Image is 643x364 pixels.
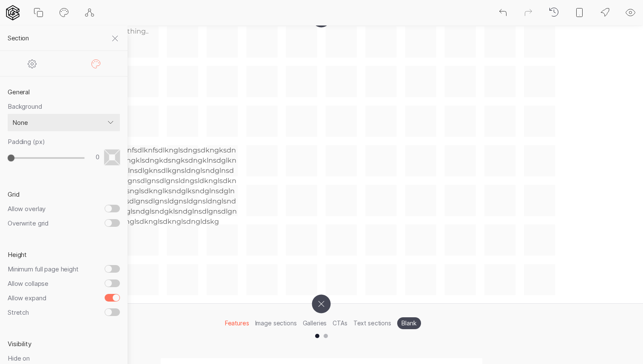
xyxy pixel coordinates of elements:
span: Hide on [8,354,30,362]
legend: Height [8,251,120,265]
span: Overwrite grid [8,219,48,227]
li: Image sections [252,316,300,330]
h2: Section [8,25,128,51]
legend: Grid [8,190,120,205]
li: CTAs [330,316,350,330]
span: Stretch [8,308,29,316]
legend: General [8,88,120,102]
div: Backups [549,7,559,19]
p: fsafasdfsdlknfsdlknfsdlknglsdngsdkngksdngksdngksdngklsdngkdsngksdngklnsdglknsdglknsdgklnsdlgknsdl... [88,145,238,227]
span: Allow overlay [8,205,46,213]
span: Padding (px) [8,138,45,146]
div: Styles [64,51,128,76]
span: Allow collapse [8,279,48,288]
span: Allow expand [8,294,46,302]
li: Galleries [300,316,330,330]
li: Features [222,316,252,330]
span: Background [8,102,42,110]
span: Minimum full page height [8,265,79,273]
li: Blank [397,317,421,329]
legend: Visibility [8,340,120,354]
li: Text sections [350,316,394,330]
